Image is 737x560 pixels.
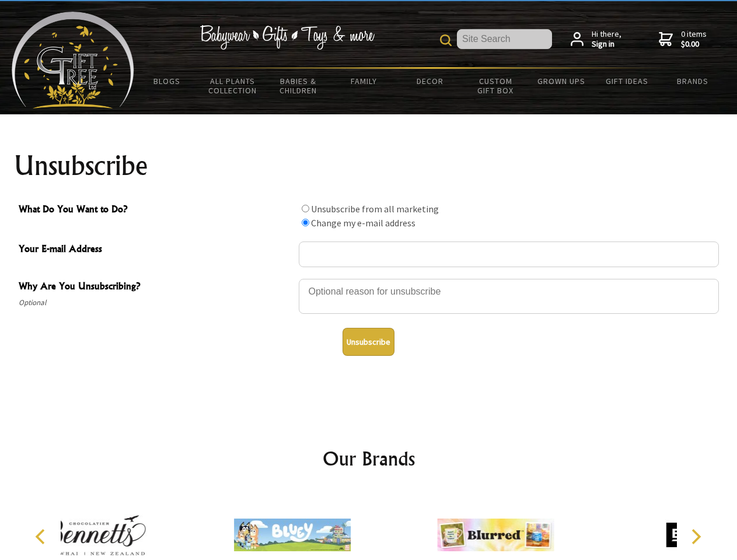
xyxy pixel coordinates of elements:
a: BLOGS [134,69,200,93]
img: product search [440,34,452,46]
label: Unsubscribe from all marketing [311,203,439,215]
a: Decor [397,69,463,93]
a: 0 items$0.00 [659,29,707,50]
a: Custom Gift Box [463,69,529,103]
span: 0 items [681,29,707,50]
span: Optional [19,296,293,310]
span: Your E-mail Address [19,242,293,258]
button: Next [683,524,708,549]
button: Unsubscribe [343,328,394,356]
a: Babies & Children [266,69,331,103]
img: Babyware - Gifts - Toys and more... [12,12,134,108]
img: Babywear - Gifts - Toys & more [200,25,375,50]
input: Site Search [457,29,552,49]
a: Grown Ups [528,69,594,93]
label: Change my e-mail address [311,217,415,229]
a: All Plants Collection [200,69,266,103]
span: Hi there, [592,29,621,50]
strong: $0.00 [681,39,707,50]
span: Why Are You Unsubscribing? [19,279,293,296]
span: What Do You Want to Do? [19,202,293,219]
textarea: Why Are You Unsubscribing? [299,279,719,314]
input: What Do You Want to Do? [302,205,309,212]
strong: Sign in [592,39,621,50]
h2: Our Brands [23,444,714,473]
a: Family [331,69,397,93]
button: Previous [29,524,55,549]
a: Hi there,Sign in [571,29,621,50]
a: Gift Ideas [594,69,660,93]
input: Your E-mail Address [299,242,719,267]
h1: Unsubscribe [14,152,724,180]
input: What Do You Want to Do? [302,219,309,226]
a: Brands [660,69,726,93]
